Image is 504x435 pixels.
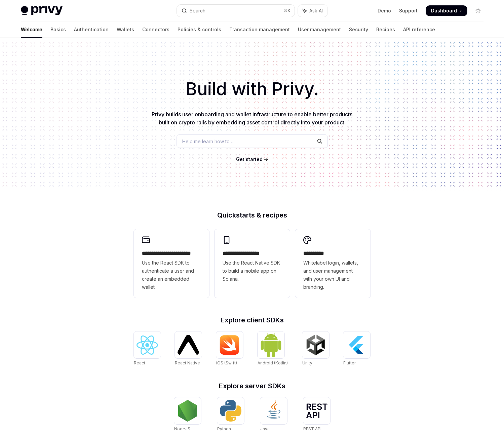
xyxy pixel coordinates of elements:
[236,156,263,163] a: Get started
[295,229,371,298] a: **** *****Whitelabel login, wallets, and user management with your own UI and branding.
[219,335,240,355] img: iOS (Swift)
[403,22,435,38] a: API reference
[50,22,66,38] a: Basics
[220,400,241,422] img: Python
[302,331,329,366] a: UnityUnity
[21,22,42,38] a: Welcome
[426,5,467,16] a: Dashboard
[431,7,457,14] span: Dashboard
[217,397,244,432] a: PythonPython
[260,426,270,431] span: Java
[302,360,312,365] span: Unity
[303,426,321,431] span: REST API
[74,22,109,38] a: Authentication
[258,360,288,365] span: Android (Kotlin)
[376,22,395,38] a: Recipes
[175,360,200,365] span: React Native
[263,400,284,422] img: Java
[215,229,290,298] a: **** **** **** ***Use the React Native SDK to build a mobile app on Solana.
[174,397,201,432] a: NodeJSNodeJS
[306,403,327,418] img: REST API
[260,332,282,357] img: Android (Kotlin)
[142,22,169,38] a: Connectors
[303,259,362,291] span: Whitelabel login, wallets, and user management with your own UI and branding.
[117,22,134,38] a: Wallets
[21,6,63,15] img: light logo
[178,335,199,354] img: React Native
[152,111,352,126] span: Privy builds user onboarding and wallet infrastructure to enable better products built on crypto ...
[223,259,282,283] span: Use the React Native SDK to build a mobile app on Solana.
[260,397,287,432] a: JavaJava
[309,7,323,14] span: Ask AI
[303,397,330,432] a: REST APIREST API
[343,331,370,366] a: FlutterFlutter
[134,212,371,219] h2: Quickstarts & recipes
[134,383,371,389] h2: Explore server SDKs
[178,22,221,38] a: Policies & controls
[305,334,326,356] img: Unity
[343,360,356,365] span: Flutter
[190,7,208,15] div: Search...
[216,360,237,365] span: iOS (Swift)
[174,426,190,431] span: NodeJS
[217,426,231,431] span: Python
[177,400,198,422] img: NodeJS
[229,22,290,38] a: Transaction management
[175,331,202,366] a: React NativeReact Native
[182,138,233,145] span: Help me learn how to…
[134,331,161,366] a: ReactReact
[11,76,493,102] h1: Build with Privy.
[134,360,145,365] span: React
[258,331,288,366] a: Android (Kotlin)Android (Kotlin)
[142,259,201,291] span: Use the React SDK to authenticate a user and create an embedded wallet.
[346,334,367,356] img: Flutter
[134,317,371,323] h2: Explore client SDKs
[298,22,341,38] a: User management
[378,7,391,14] a: Demo
[137,335,158,355] img: React
[216,331,243,366] a: iOS (Swift)iOS (Swift)
[177,5,295,17] button: Open search
[298,5,327,17] button: Toggle assistant panel
[399,7,418,14] a: Support
[236,156,263,162] span: Get started
[349,22,368,38] a: Security
[283,8,290,13] span: ⌘ K
[473,5,483,16] button: Toggle dark mode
